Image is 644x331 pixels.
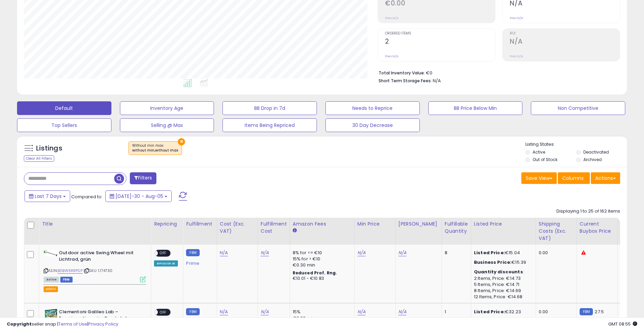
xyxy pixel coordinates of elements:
[398,220,439,228] div: [PERSON_NAME]
[293,270,337,276] b: Reduced Prof. Rng.
[132,148,178,153] div: without min,without max
[591,172,620,184] button: Actions
[220,220,255,235] div: Cost (Exc. VAT)
[398,308,407,315] a: N/A
[539,309,571,315] div: 0.00
[510,16,523,20] small: Prev: N/A
[385,38,495,47] h2: 2
[293,250,349,256] div: 8% for <= €10
[158,310,169,315] span: OFF
[539,220,574,242] div: Shipping Costs (Exc. VAT)
[510,54,523,58] small: Prev: N/A
[385,16,398,20] small: Prev: N/A
[608,321,637,327] span: 2025-08-13 08:55 GMT
[44,309,57,319] img: 51-kbEA6q0L._SL40_.jpg
[580,308,593,315] small: FBM
[583,149,609,155] label: Deactivated
[474,259,511,265] b: Business Price:
[120,101,214,115] button: Inventory Age
[293,220,352,228] div: Amazon Fees
[17,118,111,132] button: Top Sellers
[7,321,32,327] strong: Copyright
[379,78,432,84] b: Short Term Storage Fees:
[120,118,214,132] button: Selling @ Max
[293,262,349,268] div: €0.30 min
[154,260,178,267] div: Amazon AI
[132,143,178,153] span: Without min max :
[186,258,211,266] div: Prime
[325,101,420,115] button: Needs to Reprice
[44,250,57,256] img: 31Rkma+W9+L._SL40_.jpg
[44,277,59,283] span: All listings currently available for purchase on Amazon
[116,193,163,200] span: [DATE]-30 - Aug-05
[223,101,317,115] button: BB Drop in 7d
[558,172,590,184] button: Columns
[105,190,172,202] button: [DATE]-30 - Aug-05
[58,321,87,327] a: Terms of Use
[445,220,468,235] div: Fulfillable Quantity
[35,193,62,200] span: Last 7 Days
[178,138,185,145] button: ×
[474,294,531,300] div: 12 Items, Price: €14.68
[186,220,214,228] div: Fulfillment
[25,190,70,202] button: Last 7 Days
[59,250,142,264] b: Outdoor active Swing Wheel mit Lichtrad, grün
[398,249,407,256] a: N/A
[583,157,602,162] label: Archived
[474,250,531,256] div: €15.04
[220,249,228,256] a: N/A
[44,250,146,282] div: ASIN:
[525,141,627,148] p: Listing States:
[556,208,620,215] div: Displaying 1 to 25 of 162 items
[261,220,287,235] div: Fulfillment Cost
[445,309,466,315] div: 1
[474,308,505,315] b: Listed Price:
[580,220,615,235] div: Current Buybox Price
[293,228,297,234] small: Amazon Fees.
[83,268,113,273] span: | SKU: 1.174730
[474,275,531,282] div: 2 Items, Price: €14.73
[293,309,349,315] div: 15%
[521,172,557,184] button: Save View
[379,68,615,76] li: €0
[88,321,118,327] a: Privacy Policy
[7,321,118,328] div: seller snap | |
[36,144,62,153] h5: Listings
[158,250,169,256] span: OFF
[71,193,103,200] span: Compared to:
[186,308,199,315] small: FBM
[24,155,54,162] div: Clear All Filters
[186,249,199,256] small: FBM
[510,38,620,47] h2: N/A
[379,70,425,76] b: Total Inventory Value:
[510,32,620,35] span: ROI
[474,220,533,228] div: Listed Price
[385,32,495,35] span: Ordered Items
[428,101,523,115] button: BB Price Below Min
[44,286,58,292] button: admin
[357,220,393,228] div: Min Price
[220,308,228,315] a: N/A
[17,101,111,115] button: Default
[385,54,398,58] small: Prev: N/A
[539,250,571,256] div: 0.00
[474,259,531,265] div: €15.39
[325,118,420,132] button: 30 Day Decrease
[42,220,148,228] div: Title
[130,172,156,184] button: Filters
[445,250,466,256] div: 8
[474,249,505,256] b: Listed Price:
[533,149,545,155] label: Active
[60,277,73,283] span: FBM
[595,308,604,315] span: 27.5
[531,101,625,115] button: Non Competitive
[562,175,584,182] span: Columns
[474,282,531,288] div: 5 Items, Price: €14.71
[293,256,349,262] div: 15% for > €10
[58,268,82,274] a: B0BW5RRPSP
[533,157,557,162] label: Out of Stock
[474,269,523,275] b: Quantity discounts
[474,309,531,315] div: €32.23
[357,308,366,315] a: N/A
[357,249,366,256] a: N/A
